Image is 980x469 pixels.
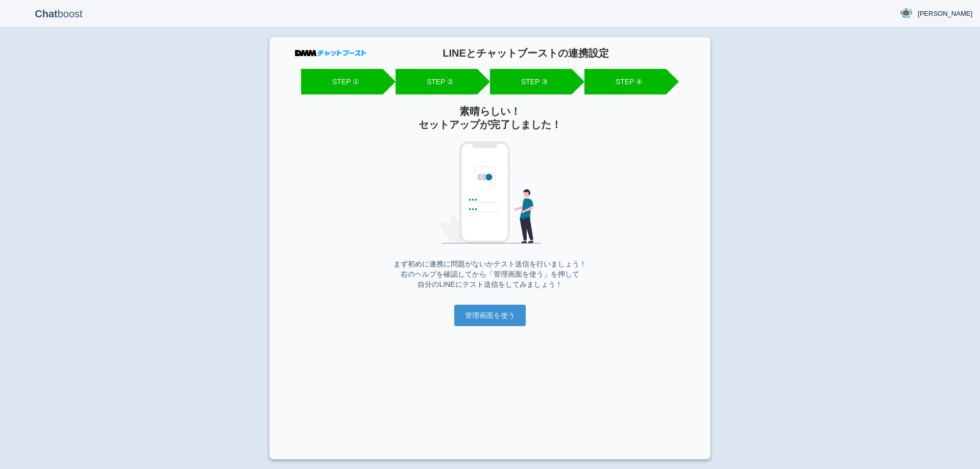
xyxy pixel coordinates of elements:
[918,9,972,19] span: [PERSON_NAME]
[584,69,666,94] li: STEP ④
[454,305,526,326] input: 管理画面を使う
[295,259,685,289] p: まず初めに連携に問題がないかテスト送信を行いましょう！ 右のヘルプを確認してから「管理画面を使う」を押して 自分のLINEにテスト送信をしてみましょう！
[490,69,572,94] li: STEP ③
[900,7,913,19] img: User Image
[366,47,685,59] h1: LINEとチャットブーストの連携設定
[295,105,685,131] h2: 素晴らしい！ セットアップが完了しました！
[439,141,541,243] img: 完了画面
[8,1,110,27] p: boost
[301,69,383,94] li: STEP ①
[396,69,477,94] li: STEP ②
[295,50,366,56] img: DMMチャットブースト
[35,8,57,19] b: Chat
